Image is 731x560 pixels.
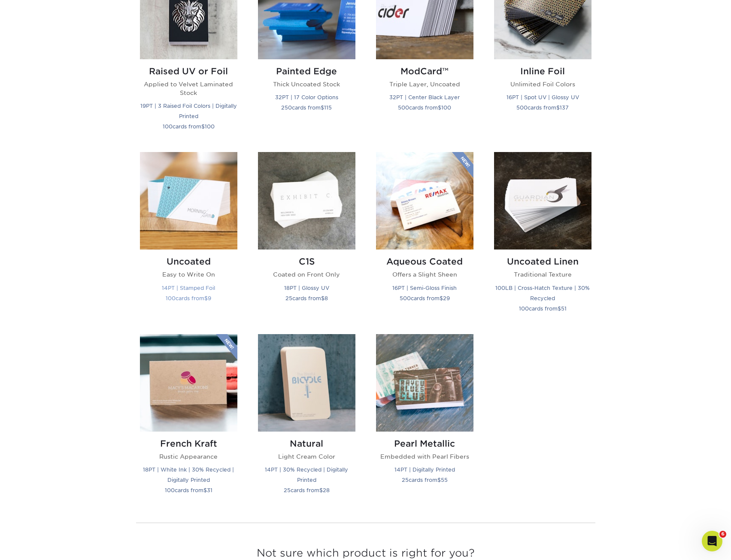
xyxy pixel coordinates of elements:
h2: Aqueous Coated [376,256,473,267]
img: Pearl Metallic Business Cards [376,334,473,432]
span: $ [558,305,561,312]
small: cards from [165,487,212,493]
h2: Pearl Metallic [376,438,473,449]
p: Offers a Slight Sheen [376,270,473,279]
iframe: Google Customer Reviews [2,534,73,557]
small: cards from [398,104,451,111]
small: cards from [519,305,567,312]
span: 29 [443,295,450,301]
small: 14PT | Digitally Printed [394,466,455,473]
span: 100 [163,123,173,130]
p: Easy to Write On [140,270,237,279]
span: 100 [519,305,529,312]
span: $ [319,487,323,493]
span: 500 [516,104,528,111]
small: 16PT | Semi-Gloss Finish [392,285,457,291]
span: 8 [325,295,328,301]
img: Uncoated Linen Business Cards [494,152,591,250]
small: cards from [166,295,211,301]
span: 250 [281,104,292,111]
a: Uncoated Business Cards Uncoated Easy to Write On 14PT | Stamped Foil 100cards from$9 [140,152,237,323]
small: cards from [284,487,330,493]
a: C1S Business Cards C1S Coated on Front Only 18PT | Glossy UV 25cards from$8 [258,152,355,323]
span: 25 [284,487,291,493]
span: 31 [207,487,212,493]
small: cards from [402,477,448,483]
a: French Kraft Business Cards French Kraft Rustic Appearance 18PT | White Ink | 30% Recycled | Digi... [140,334,237,505]
small: 14PT | Stamped Foil [162,285,215,291]
span: $ [556,104,560,111]
span: 100 [166,295,176,301]
img: New Product [216,334,237,360]
span: $ [440,295,443,301]
img: French Kraft Business Cards [140,334,237,432]
p: Coated on Front Only [258,270,355,279]
small: 16PT | Spot UV | Glossy UV [507,94,579,100]
a: Aqueous Coated Business Cards Aqueous Coated Offers a Slight Sheen 16PT | Semi-Gloss Finish 500ca... [376,152,473,323]
span: 500 [398,104,409,111]
span: 100 [441,104,451,111]
span: 51 [561,305,567,312]
small: 32PT | Center Black Layer [389,94,460,100]
p: Rustic Appearance [140,452,237,461]
h2: Natural [258,438,355,449]
img: Natural Business Cards [258,334,355,432]
span: 55 [441,477,448,483]
span: $ [201,123,205,130]
small: cards from [516,104,569,111]
span: 6 [719,531,726,538]
span: 9 [208,295,211,301]
p: Traditional Texture [494,270,591,279]
small: 18PT | White Ink | 30% Recycled | Digitally Printed [143,466,234,483]
span: 100 [205,123,215,130]
span: $ [438,104,441,111]
span: $ [321,295,325,301]
small: cards from [285,295,328,301]
a: Natural Business Cards Natural Light Cream Color 14PT | 30% Recycled | Digitally Printed 25cards ... [258,334,355,505]
span: $ [437,477,441,483]
h2: Uncoated [140,256,237,267]
span: 28 [323,487,330,493]
h2: Inline Foil [494,66,591,76]
img: New Product [452,152,473,178]
h2: French Kraft [140,438,237,449]
a: Pearl Metallic Business Cards Pearl Metallic Embedded with Pearl Fibers 14PT | Digitally Printed ... [376,334,473,505]
small: 32PT | 17 Color Options [275,94,338,100]
p: Unlimited Foil Colors [494,80,591,88]
small: cards from [400,295,450,301]
p: Thick Uncoated Stock [258,80,355,88]
small: cards from [281,104,332,111]
iframe: Intercom live chat [702,531,722,551]
span: 115 [324,104,332,111]
h2: Uncoated Linen [494,256,591,267]
small: cards from [163,123,215,130]
span: 25 [285,295,292,301]
small: 19PT | 3 Raised Foil Colors | Digitally Printed [140,103,237,119]
img: Aqueous Coated Business Cards [376,152,473,250]
small: 100LB | Cross-Hatch Texture | 30% Recycled [495,285,590,301]
h2: Painted Edge [258,66,355,76]
p: Applied to Velvet Laminated Stock [140,80,237,97]
h2: ModCard™ [376,66,473,76]
p: Embedded with Pearl Fibers [376,452,473,461]
h2: C1S [258,256,355,267]
a: Uncoated Linen Business Cards Uncoated Linen Traditional Texture 100LB | Cross-Hatch Texture | 30... [494,152,591,323]
span: 137 [560,104,569,111]
span: 25 [402,477,409,483]
span: $ [204,295,208,301]
span: 500 [400,295,411,301]
small: 14PT | 30% Recycled | Digitally Printed [265,466,348,483]
small: 18PT | Glossy UV [284,285,329,291]
img: Uncoated Business Cards [140,152,237,250]
span: $ [321,104,324,111]
h2: Raised UV or Foil [140,66,237,76]
p: Triple Layer, Uncoated [376,80,473,88]
span: 100 [165,487,175,493]
span: $ [203,487,207,493]
img: C1S Business Cards [258,152,355,250]
p: Light Cream Color [258,452,355,461]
